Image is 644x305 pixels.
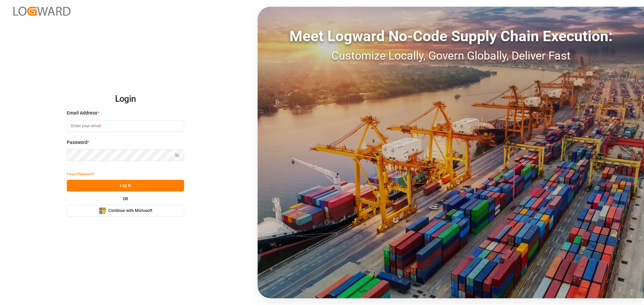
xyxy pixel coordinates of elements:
[258,25,644,47] div: Meet Logward No-Code Supply Chain Execution:
[258,47,644,64] div: Customize Locally, Govern Globally, Deliver Fast
[108,208,152,214] span: Continue with Microsoft
[67,120,184,132] input: Enter your email
[67,168,94,180] button: Forgot Password?
[67,109,97,117] span: Email Address
[67,139,88,146] span: Password
[123,197,128,201] small: OR
[67,180,184,192] button: Log In
[67,88,184,110] h2: Login
[67,205,184,217] button: Continue with Microsoft
[13,7,70,16] img: Logward_new_orange.png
